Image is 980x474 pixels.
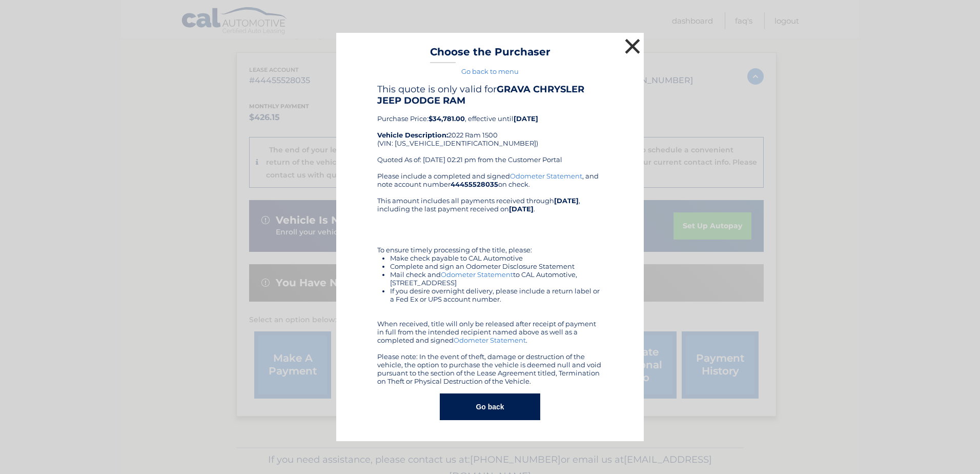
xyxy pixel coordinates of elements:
strong: Vehicle Description: [377,131,448,139]
div: Please include a completed and signed , and note account number on check. This amount includes al... [377,172,603,385]
a: Go back to menu [461,67,519,75]
a: Odometer Statement [510,172,582,180]
li: If you desire overnight delivery, please include a return label or a Fed Ex or UPS account number. [390,287,603,303]
a: Odometer Statement [454,336,526,344]
button: × [622,36,643,56]
b: [DATE] [509,205,534,213]
li: Complete and sign an Odometer Disclosure Statement [390,262,603,270]
li: Make check payable to CAL Automotive [390,254,603,262]
h4: This quote is only valid for [377,84,603,106]
button: Go back [440,393,540,420]
h3: Choose the Purchaser [430,46,550,64]
b: $34,781.00 [428,114,465,123]
b: [DATE] [514,114,538,123]
li: Mail check and to CAL Automotive, [STREET_ADDRESS] [390,270,603,287]
div: Purchase Price: , effective until 2022 Ram 1500 (VIN: [US_VEHICLE_IDENTIFICATION_NUMBER]) Quoted ... [377,84,603,172]
a: Odometer Statement [441,270,513,279]
b: [DATE] [554,196,579,205]
b: 44455528035 [451,180,498,188]
b: GRAVA CHRYSLER JEEP DODGE RAM [377,84,584,106]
